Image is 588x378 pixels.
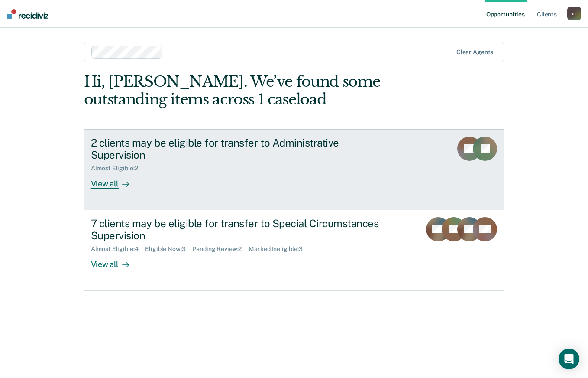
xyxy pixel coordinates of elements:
[91,217,395,242] div: 7 clients may be eligible for transfer to Special Circumstances Supervision
[91,172,139,189] div: View all
[84,129,504,210] a: 2 clients may be eligible for transfer to Administrative SupervisionAlmost Eligible:2View all
[249,245,309,253] div: Marked Ineligible : 3
[456,49,493,56] div: Clear agents
[84,73,420,108] div: Hi, [PERSON_NAME]. We’ve found some outstanding items across 1 caseload
[91,165,145,172] div: Almost Eligible : 2
[91,137,395,162] div: 2 clients may be eligible for transfer to Administrative Supervision
[145,245,192,253] div: Eligible Now : 3
[7,9,48,19] img: Recidiviz
[567,7,581,20] button: m
[84,210,504,291] a: 7 clients may be eligible for transfer to Special Circumstances SupervisionAlmost Eligible:4Eligi...
[559,349,579,369] div: Open Intercom Messenger
[91,253,139,270] div: View all
[91,245,145,253] div: Almost Eligible : 4
[192,245,249,253] div: Pending Review : 2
